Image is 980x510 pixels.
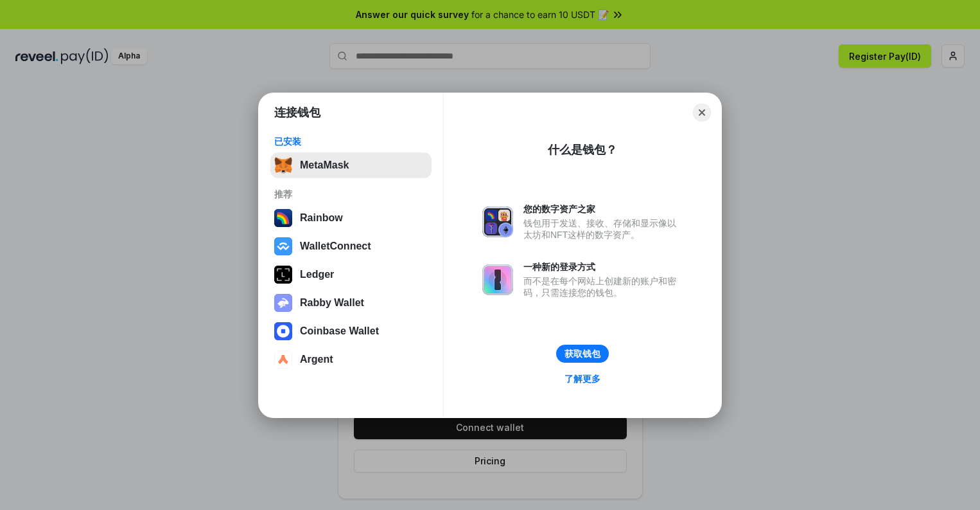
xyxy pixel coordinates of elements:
button: Ledger [270,262,432,287]
img: svg+xml,%3Csvg%20xmlns%3D%22http%3A%2F%2Fwww.w3.org%2F2000%2Fsvg%22%20fill%3D%22none%22%20viewBox... [274,294,292,312]
button: 获取钱包 [556,345,609,363]
img: svg+xml,%3Csvg%20width%3D%2228%22%20height%3D%2228%22%20viewBox%3D%220%200%2028%2028%22%20fill%3D... [274,237,292,255]
div: 已安装 [274,136,428,147]
button: Rabby Wallet [270,290,432,316]
div: Coinbase Wallet [300,325,379,337]
div: 钱包用于发送、接收、存储和显示像以太坊和NFT这样的数字资产。 [523,217,683,241]
div: Argent [300,354,333,365]
div: Ledger [300,269,334,280]
button: Argent [270,347,432,372]
img: svg+xml,%3Csvg%20fill%3D%22none%22%20height%3D%2233%22%20viewBox%3D%220%200%2035%2033%22%20width%... [274,156,292,174]
div: 一种新的登录方式 [523,261,683,273]
div: Rabby Wallet [300,297,364,309]
div: WalletConnect [300,241,371,252]
button: Close [693,104,711,122]
button: Coinbase Wallet [270,318,432,344]
div: 而不是在每个网站上创建新的账户和密码，只需连接您的钱包。 [523,275,683,298]
a: 了解更多 [557,370,608,387]
div: 什么是钱包？ [548,142,617,158]
button: WalletConnect [270,233,432,259]
img: svg+xml,%3Csvg%20width%3D%22120%22%20height%3D%22120%22%20viewBox%3D%220%200%20120%20120%22%20fil... [274,209,292,227]
button: Rainbow [270,205,432,231]
img: svg+xml,%3Csvg%20width%3D%2228%22%20height%3D%2228%22%20viewBox%3D%220%200%2028%2028%22%20fill%3D... [274,322,292,340]
div: MetaMask [300,159,349,171]
div: 您的数字资产之家 [523,203,683,215]
div: 获取钱包 [564,348,600,360]
div: 了解更多 [564,373,600,385]
img: svg+xml,%3Csvg%20xmlns%3D%22http%3A%2F%2Fwww.w3.org%2F2000%2Fsvg%22%20fill%3D%22none%22%20viewBox... [482,206,513,237]
img: svg+xml,%3Csvg%20xmlns%3D%22http%3A%2F%2Fwww.w3.org%2F2000%2Fsvg%22%20fill%3D%22none%22%20viewBox... [482,264,513,295]
h1: 连接钱包 [274,105,320,120]
div: 推荐 [274,188,428,200]
img: svg+xml,%3Csvg%20width%3D%2228%22%20height%3D%2228%22%20viewBox%3D%220%200%2028%2028%22%20fill%3D... [274,351,292,369]
button: MetaMask [270,152,432,178]
div: Rainbow [300,212,343,224]
img: svg+xml,%3Csvg%20xmlns%3D%22http%3A%2F%2Fwww.w3.org%2F2000%2Fsvg%22%20width%3D%2228%22%20height%3... [274,266,292,284]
